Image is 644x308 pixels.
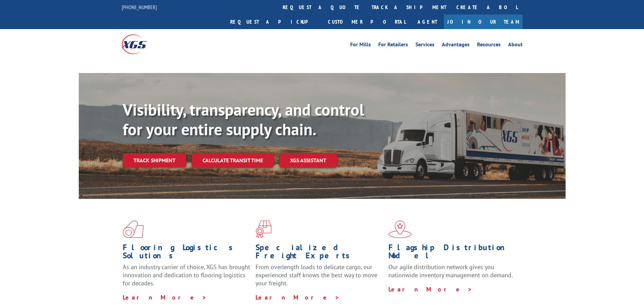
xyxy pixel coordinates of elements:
[388,220,412,238] img: xgs-icon-flagship-distribution-model-red
[123,220,144,238] img: xgs-icon-total-supply-chain-intelligence-red
[442,42,470,49] a: Advantages
[123,99,364,140] b: Visibility, transparency, and control for your entire supply chain.
[123,263,250,287] span: As an industry carrier of choice, XGS has brought innovation and dedication to flooring logistics...
[508,42,523,49] a: About
[411,15,444,29] a: Agent
[256,293,340,301] a: Learn More >
[123,153,186,167] a: Track shipment
[256,263,383,293] p: From overlength loads to delicate cargo, our experienced staff knows the best way to move your fr...
[256,243,383,263] h1: Specialized Freight Experts
[477,42,501,49] a: Resources
[388,243,516,263] h1: Flagship Distribution Model
[122,4,157,10] a: [PHONE_NUMBER]
[256,220,271,238] img: xgs-icon-focused-on-flooring-red
[444,15,523,29] a: Join Our Team
[388,263,513,279] span: Our agile distribution network gives you nationwide inventory management on demand.
[388,285,473,293] a: Learn More >
[279,153,337,168] a: XGS ASSISTANT
[123,293,207,301] a: Learn More >
[378,42,408,49] a: For Retailers
[123,243,251,263] h1: Flooring Logistics Solutions
[192,153,274,168] a: Calculate transit time
[225,15,323,29] a: Request a pickup
[350,42,371,49] a: For Mills
[323,15,411,29] a: Customer Portal
[415,42,434,49] a: Services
